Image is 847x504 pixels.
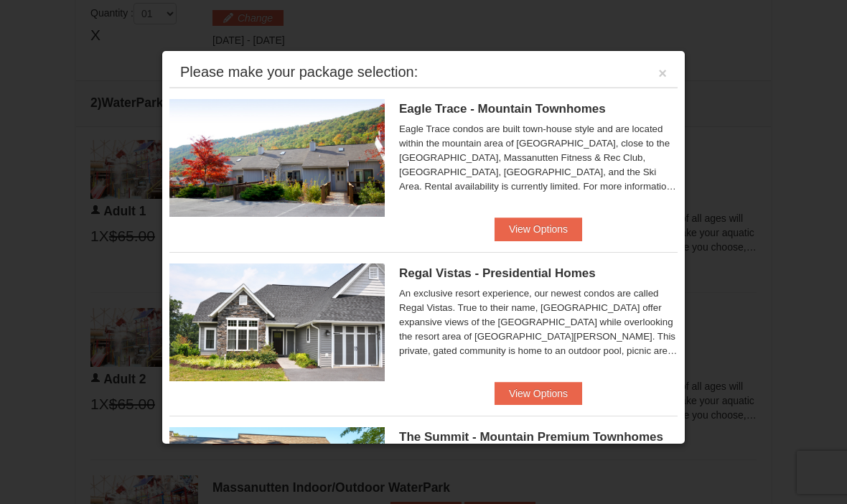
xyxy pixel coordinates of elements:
[180,65,418,79] div: Please make your package selection:
[169,263,385,381] img: 19218991-1-902409a9.jpg
[399,430,663,444] span: The Summit - Mountain Premium Townhomes
[399,102,606,116] span: Eagle Trace - Mountain Townhomes
[495,382,582,405] button: View Options
[399,286,678,358] div: An exclusive resort experience, our newest condos are called Regal Vistas. True to their name, [G...
[399,266,596,280] span: Regal Vistas - Presidential Homes
[495,218,582,241] button: View Options
[658,66,667,80] button: ×
[399,122,678,194] div: Eagle Trace condos are built town-house style and are located within the mountain area of [GEOGRA...
[169,99,385,217] img: 19218983-1-9b289e55.jpg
